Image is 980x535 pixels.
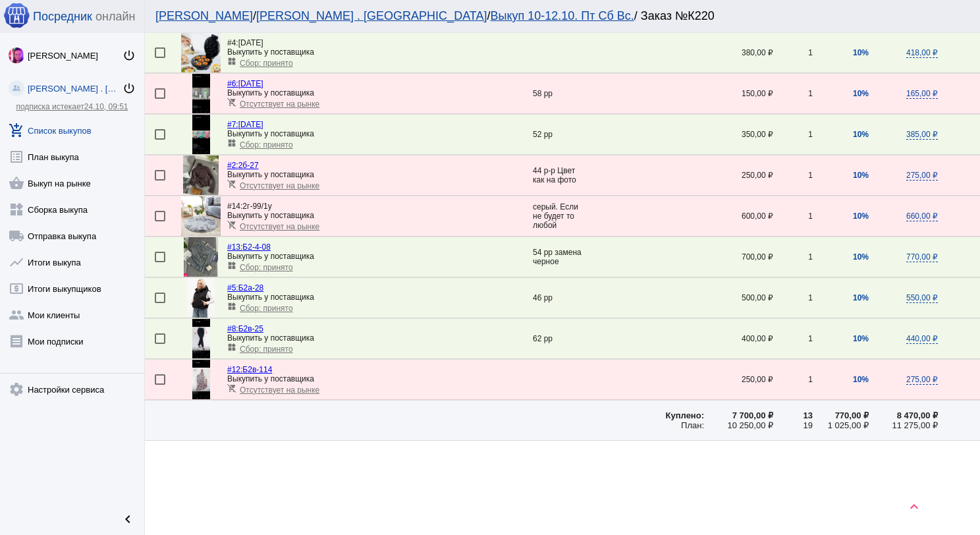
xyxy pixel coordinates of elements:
span: #8: [227,324,238,333]
div: 350,00 ₽ [704,130,773,139]
span: Отсутствует на рынке [240,222,319,231]
div: 1 [773,171,813,180]
span: #13: [227,242,242,252]
a: Выкуп 10-12.10. Пт Сб Вс. [490,9,634,22]
span: #4: [227,38,238,47]
span: 24.10, 09:51 [84,102,128,111]
span: Сбор: принято [240,140,293,150]
div: 250,00 ₽ [704,375,773,384]
div: 19 [773,420,813,430]
a: #13:Б2-4-08 [227,242,271,252]
span: Посредник [33,10,92,24]
mat-icon: remove_shopping_cart [227,383,236,393]
a: #12:Б2в-114 [227,365,272,374]
span: онлайн [95,10,135,24]
span: 10% [853,48,869,57]
a: [PERSON_NAME] . [GEOGRAPHIC_DATA] [256,9,487,22]
span: Сбор: принято [240,59,293,68]
span: Сбор: принято [240,345,293,354]
span: #7: [227,120,238,129]
div: [PERSON_NAME] [28,51,122,61]
span: 10% [853,130,869,139]
span: 275,00 ₽ [906,171,938,181]
mat-icon: widgets [227,57,236,66]
div: серый. Если не будет то любой [533,202,585,230]
span: 10% [853,375,869,384]
div: 13 [773,410,813,420]
div: План: [638,420,704,430]
div: 46 рр [533,293,585,302]
span: #6: [227,79,238,88]
span: Отсутствует на рынке [240,181,319,190]
span: 10% [853,171,869,180]
mat-icon: widgets [227,138,236,148]
span: 275,00 ₽ [906,375,938,385]
div: 11 275,00 ₽ [869,420,938,430]
span: 660,00 ₽ [906,211,938,221]
mat-icon: show_chart [9,254,24,270]
span: 2г-99/1у [227,202,272,211]
mat-icon: shopping_basket [9,175,24,191]
mat-icon: chevron_left [120,511,136,527]
img: vbh0QxU3918jdI6k3cmgdiLQTmtH7AKw6S5zuIg_rs_BAu-ibgkePrtRq5dLyOmGGWyM9vpy3iNRoJualU8XoI6t.jpg [184,237,219,277]
mat-icon: local_atm [9,281,24,296]
span: #12: [227,365,242,374]
a: #2:2б-27 [227,161,259,170]
a: #6:[DATE] [227,79,263,88]
div: Куплено: [638,410,704,420]
div: 62 рр [533,334,585,343]
img: Tr5BcjWY6fbITr6V21GPF5d0eQIbtseiQKiaDmcjX_qOOuAkupyNWlI1HdnP6JB6i52j729sotiivk3c0qzCI0tl.jpg [192,319,210,358]
a: подписка истекает24.10, 09:51 [16,102,128,111]
img: SyZZYVDduyWR5FyJICyQF8G-uyDReeD0yiQexesviRivtlbHFdZpvWrfyChCso15UREAFDUCgBbUTOX_lIUWExf5.jpg [192,360,210,399]
div: Выкупить у поставщика [227,170,533,179]
mat-icon: remove_shopping_cart [227,179,236,188]
mat-icon: widgets [9,202,24,217]
img: ju-Abyos-LLm2I4qznjan0faO9kN2icBoCt5eTYdtrtzyvLXi_5EH1oO9ZOsTDa9JMKc2JO7SpvQX_O5YG7988kZ.jpg [187,278,215,318]
div: 700,00 ₽ [704,252,773,262]
img: isqNgo.jpg [181,33,221,72]
div: 1 025,00 ₽ [813,420,869,430]
span: Сбор: принято [240,304,293,313]
span: 385,00 ₽ [906,130,938,140]
img: community_200.png [9,80,24,96]
span: 10% [853,334,869,343]
div: 1 [773,89,813,98]
mat-icon: power_settings_new [122,82,136,95]
div: Выкупить у поставщика [227,293,533,302]
div: Выкупить у поставщика [227,374,533,383]
div: 1 [773,252,813,262]
div: Выкупить у поставщика [227,88,533,98]
div: 52 рр [533,130,585,139]
span: 550,00 ₽ [906,293,938,303]
img: 73xLq58P2BOqs-qIllg3xXCtabieAB0OMVER0XTxHpc0AjG-Rb2SSuXsq4It7hEfqgBcQNho.jpg [9,47,24,63]
div: 1 [773,130,813,139]
div: 58 рр [533,89,585,98]
mat-icon: widgets [227,261,236,270]
mat-icon: add_shopping_cart [9,123,24,138]
span: #14: [227,202,242,211]
div: 500,00 ₽ [704,293,773,302]
div: 1 [773,334,813,343]
mat-icon: remove_shopping_cart [227,98,236,107]
a: #8:Б2в-25 [227,324,263,333]
span: Сбор: принято [240,263,293,272]
div: 10 250,00 ₽ [704,420,773,430]
span: 770,00 ₽ [906,252,938,262]
div: 44 р-р Цвет как на фото [533,166,585,184]
span: 440,00 ₽ [906,334,938,344]
div: Выкупить у поставщика [227,211,533,220]
img: te4kHc5aOGsXckeeYCuGzwHK7mztkVaC99J6fRxytpkeXfAVKO_sdvZV_ZK_S4xyA7bCPq_uofuoKqJgMHFjHLdo.jpg [192,74,210,113]
span: 165,00 ₽ [906,89,938,99]
div: Выкупить у поставщика [227,47,533,57]
div: [PERSON_NAME] . [GEOGRAPHIC_DATA] [28,84,122,94]
span: 10% [853,211,869,221]
div: 54 рр замена черное [533,248,585,266]
mat-icon: power_settings_new [122,49,136,62]
mat-icon: remove_shopping_cart [227,220,236,229]
span: 418,00 ₽ [906,48,938,58]
mat-icon: widgets [227,343,236,352]
div: 1 [773,375,813,384]
div: 7 700,00 ₽ [704,410,773,420]
div: 8 470,00 ₽ [869,410,938,420]
span: 10% [853,89,869,98]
